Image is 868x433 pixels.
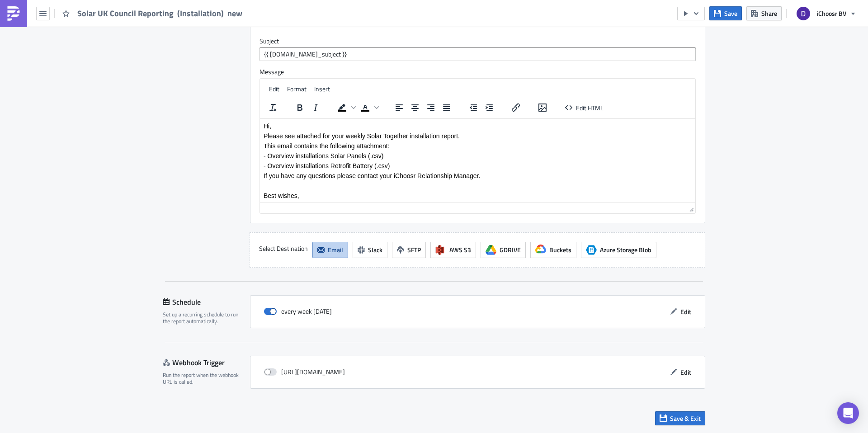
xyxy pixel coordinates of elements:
button: Increase indent [481,101,497,114]
span: Edit [269,84,279,94]
span: iChoosr BV [817,9,846,18]
button: Email [312,242,348,258]
span: Insert [314,84,330,94]
label: Message [259,68,696,76]
span: Solar UK Council Reporting (Installation) new [77,8,243,19]
button: Edit HTML [561,101,607,114]
button: Share [746,6,782,20]
span: SFTP [407,245,421,254]
p: This email contains the following attachment: [4,24,432,31]
button: iChoosr BV [791,4,861,24]
button: Edit [665,305,696,319]
img: Avatar [796,6,811,21]
button: Justify [439,101,454,114]
span: Edit HTML [576,103,604,112]
img: PushMetrics [6,6,21,21]
button: Edit [665,365,696,379]
button: Insert/edit link [508,101,524,114]
span: Edit [680,367,691,377]
button: Save & Exit [655,411,705,425]
label: Subject [259,37,696,45]
div: every week [DATE] [264,305,332,318]
span: Email [328,245,343,254]
label: Select Destination [259,242,308,255]
span: Save & Exit [670,414,701,423]
span: Azure Storage Blob [600,245,651,254]
button: AWS S3 [430,242,476,258]
div: [URL][DOMAIN_NAME] [264,365,345,379]
button: Italic [308,101,323,114]
div: Background color [335,101,357,114]
p: - Overview installations Retrofit Battery (.csv) [4,43,432,51]
span: Format [287,84,307,94]
p: - Overview installations Solar Panels (.csv) [4,33,432,41]
div: Set up a recurring schedule to run the report automatically. [163,311,244,325]
button: Decrease indent [466,101,481,114]
button: Align right [423,101,439,114]
p: If you have any questions please contact your iChoosr Relationship Manager. [4,53,432,61]
span: Buckets [549,245,571,254]
p: Hi, [4,4,432,11]
span: Share [761,9,777,18]
p: Please see attached for your weekly Solar Together installation report. [4,14,432,21]
span: Slack [368,245,382,254]
div: Run the report when the webhook URL is called. [163,372,244,386]
span: Azure Storage Blob [586,245,597,255]
span: AWS S3 [449,245,471,254]
p: Best wishes, [4,73,432,80]
button: GDRIVE [481,242,526,258]
button: Align center [407,101,423,114]
button: Bold [292,101,307,114]
div: Text color [358,101,380,114]
button: Clear formatting [265,101,281,114]
button: SFTP [392,242,426,258]
button: Azure Storage BlobAzure Storage Blob [581,242,656,258]
span: Save [724,9,737,18]
button: Buckets [530,242,576,258]
span: GDRIVE [500,245,521,254]
iframe: Rich Text Area [260,119,695,202]
div: Open Intercom Messenger [837,402,859,424]
div: Resize [686,202,695,213]
button: Insert/edit image [535,101,550,114]
body: Rich Text Area. Press ALT-0 for help. [4,4,432,222]
div: Schedule [163,295,250,309]
button: Slack [353,242,387,258]
div: Webhook Trigger [163,356,250,369]
button: Save [709,6,742,20]
span: Edit [680,307,691,316]
button: Align left [392,101,407,114]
